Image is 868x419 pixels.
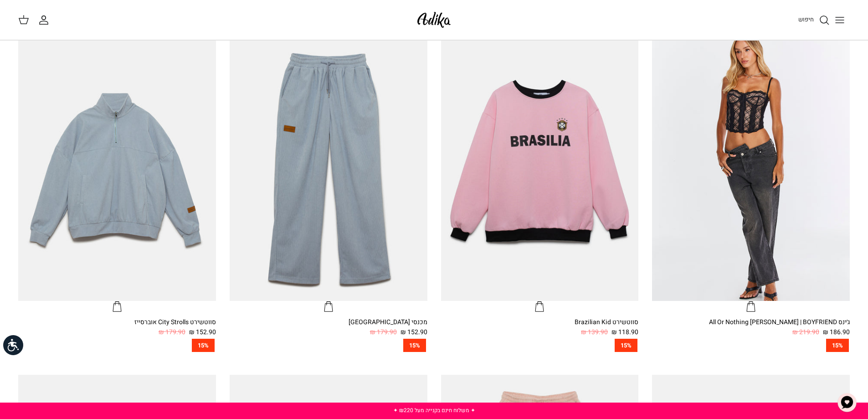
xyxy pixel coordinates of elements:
a: ✦ משלוח חינם בקנייה מעל ₪220 ✦ [393,406,475,414]
div: סווטשירט Brazilian Kid [441,317,639,327]
div: ג׳ינס All Or Nothing [PERSON_NAME] | BOYFRIEND [652,317,850,327]
img: Adika IL [415,9,453,31]
a: 15% [652,339,850,352]
a: 15% [441,339,639,352]
a: 15% [230,339,427,352]
button: צ'אט [833,389,861,416]
a: סווטשירט Brazilian Kid 118.90 ₪ 139.90 ₪ [441,317,639,338]
span: 15% [403,339,426,352]
a: סווטשירט Brazilian Kid [441,37,639,313]
a: חיפוש [798,15,830,26]
span: 15% [826,339,849,352]
span: 139.90 ₪ [581,327,608,337]
a: ג׳ינס All Or Nothing קריס-קרוס | BOYFRIEND [652,37,850,313]
button: Toggle menu [830,10,850,30]
a: סווטשירט City Strolls אוברסייז 152.90 ₪ 179.90 ₪ [18,317,216,338]
span: 179.90 ₪ [159,327,185,337]
a: 15% [18,339,216,352]
span: 118.90 ₪ [611,327,638,337]
div: מכנסי [GEOGRAPHIC_DATA] [230,317,427,327]
a: החשבון שלי [38,15,53,26]
a: מכנסי [GEOGRAPHIC_DATA] 152.90 ₪ 179.90 ₪ [230,317,427,338]
span: 15% [615,339,637,352]
div: סווטשירט City Strolls אוברסייז [18,317,216,327]
span: 15% [192,339,215,352]
span: 152.90 ₪ [189,327,216,337]
a: סווטשירט City Strolls אוברסייז [18,37,216,313]
a: ג׳ינס All Or Nothing [PERSON_NAME] | BOYFRIEND 186.90 ₪ 219.90 ₪ [652,317,850,338]
span: 179.90 ₪ [370,327,397,337]
span: 152.90 ₪ [401,327,427,337]
a: מכנסי טרנינג City strolls [230,37,427,313]
span: 219.90 ₪ [792,327,819,337]
span: 186.90 ₪ [823,327,850,337]
span: חיפוש [798,15,814,24]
